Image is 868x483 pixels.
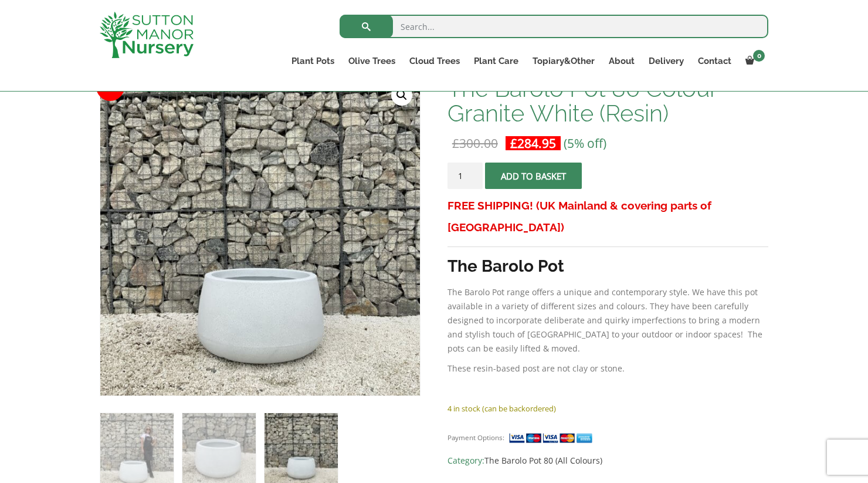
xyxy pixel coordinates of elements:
[447,195,768,238] h3: FREE SHIPPING! (UK Mainland & covering parts of [GEOGRAPHIC_DATA])
[447,76,768,126] h1: The Barolo Pot 80 Colour Granite White (Resin)
[340,15,768,38] input: Search...
[402,53,467,69] a: Cloud Trees
[391,85,412,106] a: View full-screen image gallery
[484,455,602,466] a: The Barolo Pot 80 (All Colours)
[485,163,582,189] button: Add to basket
[467,53,525,69] a: Plant Care
[738,53,768,69] a: 0
[510,135,517,151] span: £
[447,285,768,356] p: The Barolo Pot range offers a unique and contemporary style. We have this pot available in a vari...
[447,433,504,442] small: Payment Options:
[452,135,459,151] span: £
[642,53,691,69] a: Delivery
[447,454,768,468] span: Category:
[100,12,194,58] img: logo
[447,163,483,189] input: Product quantity
[447,362,768,376] p: These resin-based post are not clay or stone.
[452,135,498,151] bdi: 300.00
[564,135,606,151] span: (5% off)
[602,53,642,69] a: About
[447,256,564,276] strong: The Barolo Pot
[284,53,341,69] a: Plant Pots
[447,401,768,416] p: 4 in stock (can be backordered)
[508,432,596,444] img: payment supported
[341,53,402,69] a: Olive Trees
[753,50,765,62] span: 0
[691,53,738,69] a: Contact
[510,135,556,151] bdi: 284.95
[525,53,602,69] a: Topiary&Other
